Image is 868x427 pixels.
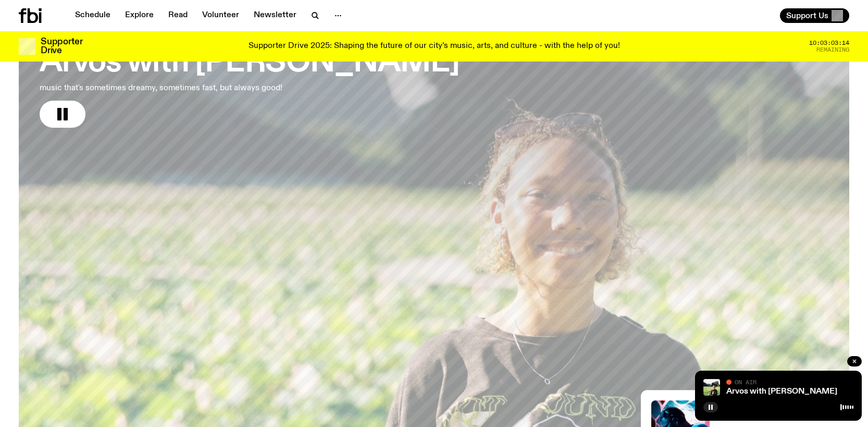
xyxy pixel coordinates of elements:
h3: Supporter Drive [41,38,82,55]
a: Newsletter [247,8,303,23]
h3: Arvos with [PERSON_NAME] [40,48,460,78]
p: music that's sometimes dreamy, sometimes fast, but always good! [40,82,306,94]
span: Support Us [786,11,828,20]
span: Remaining [816,47,849,53]
span: On Air [735,379,757,385]
a: Read [162,8,194,23]
a: Volunteer [196,8,245,23]
span: 10:03:03:14 [809,40,849,46]
p: Supporter Drive 2025: Shaping the future of our city’s music, arts, and culture - with the help o... [249,42,620,51]
a: Explore [119,8,160,23]
a: Arvos with [PERSON_NAME]music that's sometimes dreamy, sometimes fast, but always good! [40,25,460,128]
a: Schedule [69,8,117,23]
a: Arvos with [PERSON_NAME] [726,387,837,396]
img: Bri is smiling and wearing a black t-shirt. She is standing in front of a lush, green field. Ther... [703,379,720,396]
button: Support Us [780,8,849,23]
